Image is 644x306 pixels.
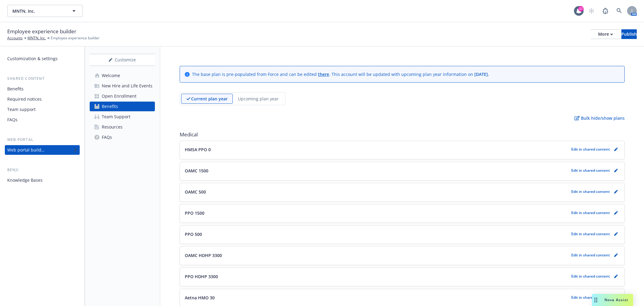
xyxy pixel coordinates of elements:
p: OAMC 1500 [185,168,208,174]
div: Web portal [5,137,80,143]
a: pencil [612,273,620,280]
div: 17 [578,6,584,11]
a: Start snowing [585,5,598,17]
div: More [598,30,613,39]
p: Edit in shared content [571,295,610,300]
button: Publish [621,29,637,39]
span: Employee experience builder [7,28,76,35]
a: pencil [612,209,620,216]
a: Knowledge Bases [5,175,80,185]
a: Web portal builder [5,145,80,155]
p: PPO 1500 [185,210,204,216]
a: pencil [612,230,620,238]
a: Team Support [90,112,155,122]
p: OAMC HDHP 3300 [185,252,222,259]
div: Benji [5,167,80,173]
a: pencil [612,146,620,153]
a: Accounts [7,35,23,41]
p: Edit in shared content [571,252,610,258]
div: FAQs [102,132,112,142]
button: OAMC 1500 [185,168,569,174]
a: FAQs [90,132,155,142]
p: Aetna HMO 30 [185,295,215,301]
a: FAQs [5,115,80,125]
button: PPO 500 [185,231,569,237]
span: Medical [180,131,625,138]
div: New Hire and Life Events [102,81,152,91]
a: pencil [612,252,620,259]
span: MNTN, Inc. [12,8,65,14]
button: Nova Assist [592,294,633,306]
div: Customize [90,54,155,66]
a: Resources [90,122,155,132]
div: Publish [621,30,637,39]
div: Knowledge Bases [7,175,43,185]
p: Bulk hide/show plans [575,115,625,121]
a: New Hire and Life Events [90,81,155,91]
div: Web portal builder [7,145,45,155]
p: OAMC 500 [185,189,206,195]
div: Benefits [102,102,118,111]
a: Customization & settings [5,54,80,63]
a: Benefits [90,102,155,111]
p: Upcoming plan year [238,96,279,102]
a: pencil [612,188,620,195]
div: Team support [7,105,36,114]
div: Resources [102,122,123,132]
p: Edit in shared content [571,210,610,215]
button: PPO 1500 [185,210,569,216]
div: Welcome [102,71,120,80]
p: Edit in shared content [571,147,610,152]
button: OAMC HDHP 3300 [185,252,569,259]
button: PPO HDHP 3300 [185,273,569,280]
div: Required notices [7,94,42,104]
div: FAQs [7,115,18,125]
div: Team Support [102,112,130,122]
a: Required notices [5,94,80,104]
a: Open Enrollment [90,91,155,101]
button: Customize [90,54,155,66]
div: Drag to move [592,294,600,306]
span: Nova Assist [604,297,628,302]
button: More [591,29,620,39]
span: . This account will be updated with upcoming plan year information on [329,71,474,77]
span: [DATE] . [474,71,489,77]
span: Employee experience builder [51,35,100,41]
button: MNTN, Inc. [7,5,83,17]
p: Edit in shared content [571,168,610,173]
div: Benefits [7,84,24,94]
a: Welcome [90,71,155,80]
button: HMSA PPO 0 [185,146,569,153]
p: PPO HDHP 3300 [185,273,218,280]
p: Edit in shared content [571,274,610,279]
div: Customization & settings [7,54,58,63]
div: Open Enrollment [102,91,136,101]
a: Team support [5,105,80,114]
p: Edit in shared content [571,231,610,236]
p: Edit in shared content [571,189,610,194]
div: Shared content [5,76,80,82]
button: Aetna HMO 30 [185,295,569,301]
a: pencil [612,167,620,174]
p: PPO 500 [185,231,202,237]
p: HMSA PPO 0 [185,146,211,153]
a: there [318,71,329,77]
a: Report a Bug [599,5,611,17]
a: MNTN, Inc. [27,35,46,41]
button: OAMC 500 [185,189,569,195]
a: Search [613,5,625,17]
p: Current plan year [191,96,228,102]
a: Benefits [5,84,80,94]
span: The base plan is pre-populated from Force and can be edited [192,71,318,77]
